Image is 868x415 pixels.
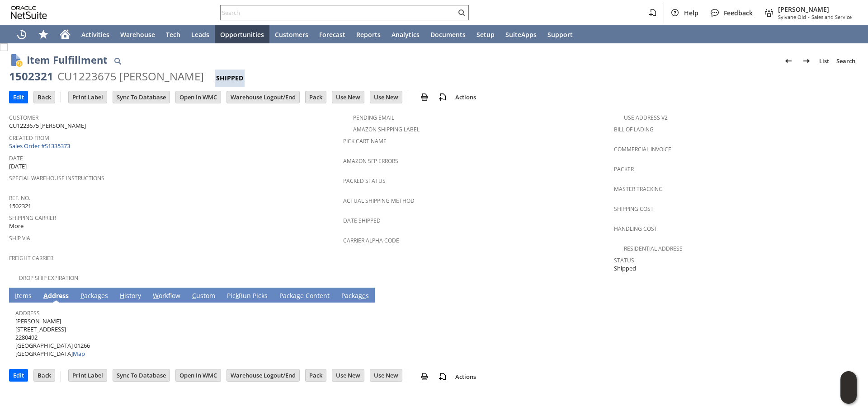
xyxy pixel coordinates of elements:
[306,91,326,103] input: Pack
[9,69,53,84] div: 1502321
[332,369,364,381] input: Use New
[724,9,753,17] span: Feedback
[614,185,663,193] a: Master Tracking
[43,291,48,300] span: A
[54,25,76,43] a: Home
[9,222,24,230] span: More
[9,91,28,103] input: Edit
[38,29,49,40] svg: Shortcuts
[9,254,53,262] a: Freight Carrier
[11,25,33,43] a: Recent Records
[113,91,170,103] input: Sync To Database
[192,291,196,300] span: C
[356,30,381,39] span: Reports
[225,291,270,301] a: PickRun Picks
[277,291,332,301] a: Package Content
[15,291,17,300] span: I
[343,177,386,185] a: Packed Status
[41,291,71,301] a: Address
[73,350,85,358] a: Map
[362,291,366,300] span: e
[343,157,398,165] a: Amazon SFP Errors
[833,54,859,68] a: Search
[227,369,299,381] input: Warehouse Logout/End
[9,121,86,130] span: CU1223675 [PERSON_NAME]
[221,7,456,18] input: Search
[15,317,90,358] span: [PERSON_NAME] [STREET_ADDRESS] 2280492 [GEOGRAPHIC_DATA] 01266 [GEOGRAPHIC_DATA]
[386,25,425,43] a: Analytics
[78,291,110,301] a: Packages
[783,56,794,66] img: Previous
[33,25,54,43] div: Shortcuts
[392,30,420,39] span: Analytics
[430,30,466,39] span: Documents
[34,91,55,103] input: Back
[614,256,634,264] a: Status
[353,114,394,121] a: Pending Email
[811,14,852,20] span: Sales and Service
[113,369,170,381] input: Sync To Database
[9,154,23,162] a: Date
[319,30,345,39] span: Forecast
[843,289,854,300] a: Unrolled view on
[801,56,812,66] img: Next
[112,56,123,66] img: Quick Find
[314,25,351,43] a: Forecast
[186,25,215,43] a: Leads
[69,369,107,381] input: Print Label
[9,214,56,222] a: Shipping Carrier
[9,142,72,150] a: Sales Order #S1335373
[614,165,634,173] a: Packer
[11,6,47,19] svg: logo
[9,369,28,381] input: Edit
[9,114,38,121] a: Customer
[476,30,495,39] span: Setup
[332,91,364,103] input: Use New
[69,91,107,103] input: Print Label
[120,291,124,300] span: H
[840,371,857,404] iframe: Click here to launch Oracle Guided Learning Help Panel
[500,25,542,43] a: SuiteApps
[370,369,402,381] input: Use New
[9,174,104,182] a: Special Warehouse Instructions
[34,369,55,381] input: Back
[215,25,269,43] a: Opportunities
[166,30,180,39] span: Tech
[437,371,448,382] img: add-record.svg
[115,25,160,43] a: Warehouse
[236,291,239,300] span: k
[624,114,668,121] a: Use Address V2
[9,202,31,210] span: 1502321
[456,7,467,18] svg: Search
[351,25,386,43] a: Reports
[684,9,698,17] span: Help
[176,369,221,381] input: Open In WMC
[176,91,221,103] input: Open In WMC
[425,25,471,43] a: Documents
[419,371,430,382] img: print.svg
[215,70,245,87] div: Shipped
[120,30,155,39] span: Warehouse
[15,309,40,317] a: Address
[614,225,657,233] a: Handling Cost
[13,291,34,301] a: Items
[220,30,264,39] span: Opportunities
[9,194,30,202] a: Ref. No.
[191,30,209,39] span: Leads
[190,291,217,301] a: Custom
[151,291,183,301] a: Workflow
[614,205,654,213] a: Shipping Cost
[19,274,78,282] a: Drop Ship Expiration
[778,5,852,14] span: [PERSON_NAME]
[624,245,683,252] a: Residential Address
[227,91,299,103] input: Warehouse Logout/End
[339,291,371,301] a: Packages
[160,25,186,43] a: Tech
[57,69,204,84] div: CU1223675 [PERSON_NAME]
[778,14,806,20] span: Sylvane Old
[471,25,500,43] a: Setup
[60,29,71,40] svg: Home
[437,92,448,103] img: add-record.svg
[16,29,27,40] svg: Recent Records
[614,145,671,153] a: Commercial Invoice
